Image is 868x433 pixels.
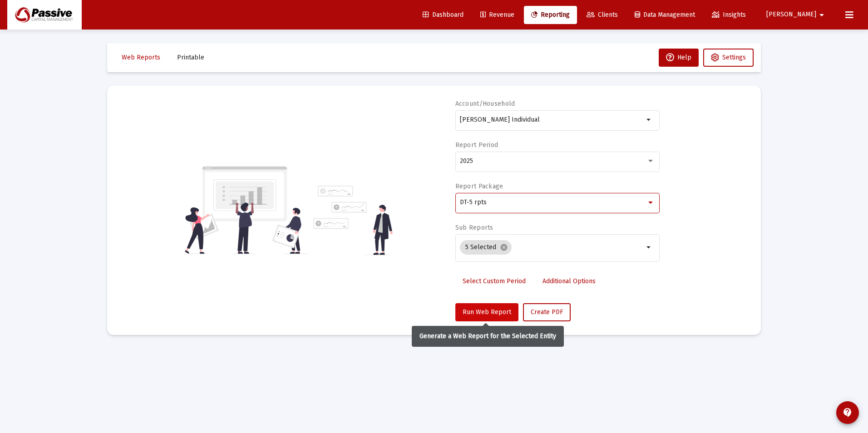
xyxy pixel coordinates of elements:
span: Web Reports [122,54,160,61]
span: Select Custom Period [463,277,526,285]
img: reporting-alt [313,186,393,255]
a: Dashboard [415,6,471,24]
mat-icon: arrow_drop_down [816,6,827,24]
button: Web Reports [114,49,168,67]
a: Insights [705,6,753,24]
span: Insights [712,11,746,19]
button: Help [659,49,699,67]
a: Reporting [524,6,577,24]
label: Sub Reports [455,224,493,231]
img: Dashboard [14,6,75,24]
mat-icon: arrow_drop_down [644,242,655,253]
span: Data Management [635,11,695,19]
button: Run Web Report [455,303,518,321]
input: Search or select an account or household [460,116,644,123]
span: Run Web Report [463,308,511,316]
button: Settings [703,49,754,67]
a: Clients [579,6,625,24]
label: Report Package [455,182,503,190]
button: Printable [170,49,212,67]
span: Settings [722,54,746,61]
mat-icon: contact_support [842,407,853,418]
mat-icon: arrow_drop_down [644,114,655,125]
span: [PERSON_NAME] [766,11,816,19]
span: Help [666,54,691,61]
span: Clients [587,11,618,19]
span: Dashboard [423,11,464,19]
mat-chip: 5 Selected [460,240,512,255]
a: Data Management [627,6,702,24]
a: Revenue [473,6,522,24]
button: [PERSON_NAME] [755,5,838,24]
label: Report Period [455,141,498,149]
img: reporting [183,165,308,255]
span: Reporting [531,11,570,19]
button: Create PDF [523,303,571,321]
span: Create PDF [531,308,563,316]
mat-icon: cancel [500,243,508,251]
span: Additional Options [542,277,596,285]
span: 2025 [460,157,473,165]
label: Account/Household [455,100,515,108]
span: Printable [177,54,204,61]
span: Revenue [480,11,514,19]
mat-chip-list: Selection [460,238,644,256]
span: DT-5 rpts [460,198,487,206]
